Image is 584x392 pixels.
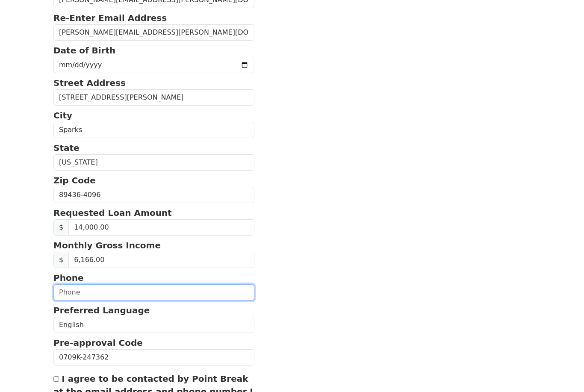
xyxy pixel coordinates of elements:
strong: Re-Enter Email Address [53,13,167,23]
input: City [53,122,254,138]
input: Re-Enter Email Address [53,24,254,41]
input: 0.00 [68,252,254,268]
input: Phone [53,284,254,301]
strong: Pre-approval Code [53,338,143,348]
span: $ [53,219,69,236]
p: Monthly Gross Income [53,239,254,252]
strong: Preferred Language [53,305,150,315]
strong: Phone [53,273,83,283]
span: $ [53,252,69,268]
strong: Street Address [53,78,126,88]
input: Zip Code [53,187,254,203]
strong: Requested Loan Amount [53,208,172,218]
input: Pre-approval Code [53,349,254,365]
strong: State [53,143,80,153]
input: Street Address [53,89,254,106]
strong: Zip Code [53,175,96,186]
strong: Date of Birth [53,45,115,56]
strong: City [53,110,72,121]
input: Requested Loan Amount [68,219,254,236]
